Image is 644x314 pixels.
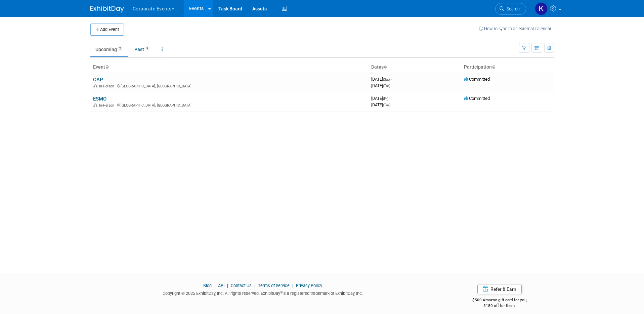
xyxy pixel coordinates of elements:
[391,77,392,82] span: -
[479,26,554,31] a: How to sync to an external calendar...
[90,24,124,36] button: Add Event
[213,283,217,288] span: |
[369,62,461,73] th: Dates
[93,84,97,87] img: In-Person Event
[218,283,224,288] a: API
[389,96,390,101] span: -
[93,77,103,83] a: CAP
[492,64,495,70] a: Sort by Participation Type
[231,283,252,288] a: Contact Us
[371,96,390,101] span: [DATE]
[383,78,390,81] span: (Sat)
[477,284,522,294] a: Refer & Earn
[144,46,150,51] span: 9
[445,293,554,308] div: $500 Amazon gift card for you,
[383,103,390,107] span: (Tue)
[258,283,290,288] a: Terms of Service
[384,64,387,70] a: Sort by Start Date
[225,283,230,288] span: |
[383,84,390,88] span: (Tue)
[371,77,392,82] span: [DATE]
[504,6,520,11] span: Search
[253,283,257,288] span: |
[99,84,116,88] span: In-Person
[90,62,369,73] th: Event
[99,103,116,108] span: In-Person
[445,303,554,309] div: $150 off for them.
[291,283,295,288] span: |
[93,103,97,107] img: In-Person Event
[90,43,128,56] a: Upcoming2
[93,96,106,102] a: ESMO
[117,46,123,51] span: 2
[203,283,212,288] a: Blog
[93,102,366,108] div: [GEOGRAPHIC_DATA], [GEOGRAPHIC_DATA]
[495,3,526,15] a: Search
[90,289,436,297] div: Copyright © 2025 ExhibitDay, Inc. All rights reserved. ExhibitDay is a registered trademark of Ex...
[129,43,155,56] a: Past9
[296,283,322,288] a: Privacy Policy
[535,2,548,15] img: Keirsten Davis
[461,62,554,73] th: Participation
[90,6,124,12] img: ExhibitDay
[383,97,388,101] span: (Fri)
[464,77,490,82] span: Committed
[464,96,490,101] span: Committed
[371,102,390,107] span: [DATE]
[93,83,366,88] div: [GEOGRAPHIC_DATA], [GEOGRAPHIC_DATA]
[105,64,109,70] a: Sort by Event Name
[280,290,283,294] sup: ®
[371,83,390,88] span: [DATE]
